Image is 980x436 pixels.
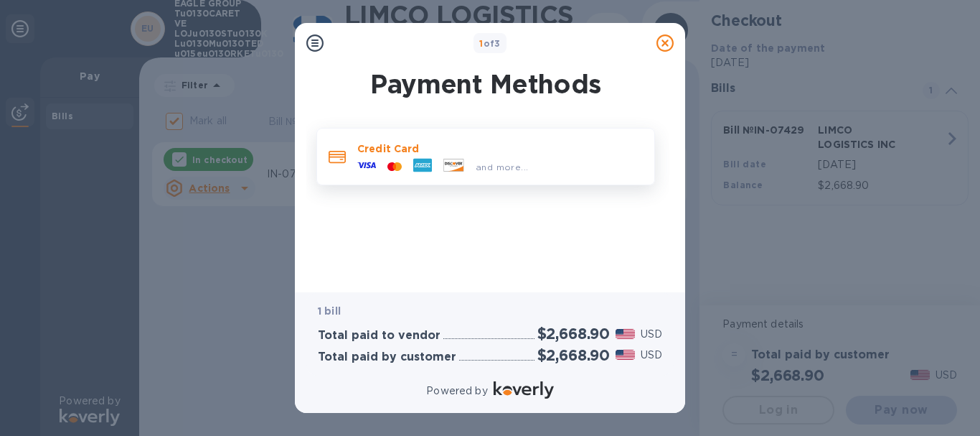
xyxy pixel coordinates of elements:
h3: Total paid by customer [318,351,456,364]
img: Logo [494,381,554,399]
b: of 3 [479,38,501,49]
span: and more... [476,162,528,172]
h1: Payment Methods [314,69,658,99]
span: 1 [479,38,483,49]
p: USD [641,327,662,342]
h2: $2,668.90 [537,346,610,364]
h3: Total paid to vendor [318,329,440,343]
p: USD [641,348,662,363]
h2: $2,668.90 [537,325,610,343]
b: 1 bill [318,305,341,317]
img: USD [616,329,635,339]
img: USD [616,350,635,360]
p: Powered by [426,384,487,399]
p: Credit Card [357,142,643,156]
